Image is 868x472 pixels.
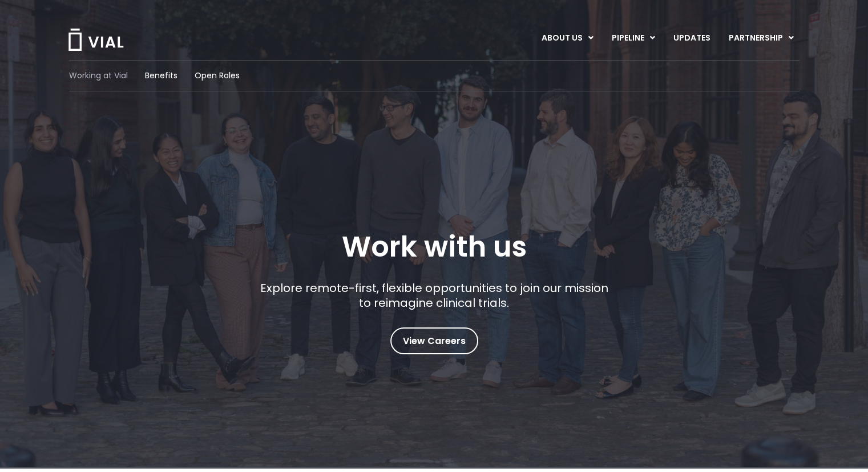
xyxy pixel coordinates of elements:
[67,29,124,51] img: Vial Logo
[195,70,240,82] a: Open Roles
[603,29,664,48] a: PIPELINEMenu Toggle
[720,29,803,48] a: PARTNERSHIPMenu Toggle
[342,230,527,263] h1: Work with us
[403,334,466,349] span: View Careers
[390,327,478,354] a: View Careers
[69,70,128,82] a: Working at Vial
[256,281,612,310] p: Explore remote-first, flexible opportunities to join our mission to reimagine clinical trials.
[145,70,177,82] a: Benefits
[664,29,719,48] a: UPDATES
[532,29,602,48] a: ABOUT USMenu Toggle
